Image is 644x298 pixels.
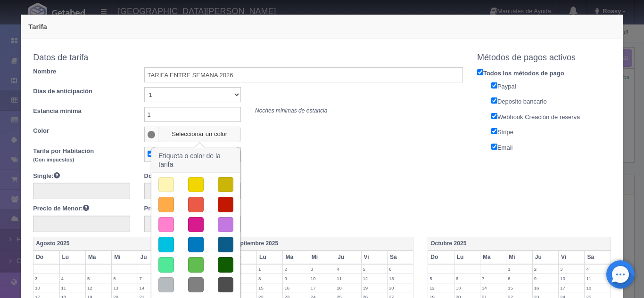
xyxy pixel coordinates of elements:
label: 7 [138,274,164,283]
label: 15 [506,283,532,292]
label: 13 [112,283,137,292]
th: Ju [532,250,558,264]
label: 5 [86,274,111,283]
label: 16 [533,283,558,292]
label: 17 [559,283,584,292]
th: Do [33,250,59,264]
th: Vi [559,250,585,264]
label: 4 [585,265,610,274]
label: 10 [33,283,59,292]
label: 10 [559,274,584,283]
label: Paypal [484,81,618,91]
input: Stripe [491,128,497,134]
label: 3 [559,265,584,274]
label: Precio de Menor: [33,204,89,213]
input: Deposito bancario [491,97,497,104]
label: Double: [144,171,173,181]
label: 8 [506,274,532,283]
label: 16 [283,283,308,292]
label: 5 [362,265,387,274]
label: 10 [309,274,335,283]
i: Noches minimas de estancia [255,107,327,114]
h4: Tarifa [28,22,616,32]
label: Precio por Junior: [144,204,203,213]
th: Do [231,250,256,264]
label: 11 [60,283,85,292]
label: 8 [257,274,282,283]
label: Nombre [26,67,137,76]
th: Do [428,250,454,264]
label: 18 [585,283,610,292]
label: 11 [585,274,610,283]
label: 14 [231,283,256,292]
label: 5 [428,274,454,283]
label: 13 [454,283,480,292]
h4: Métodos de pagos activos [477,53,611,63]
th: Sa [585,250,611,264]
th: Lu [59,250,85,264]
label: 7 [231,274,256,283]
label: 12 [86,283,111,292]
label: 13 [388,274,413,283]
label: 12 [362,274,387,283]
th: Mi [506,250,532,264]
label: 6 [454,274,480,283]
label: 7 [480,274,506,283]
label: Tarifa por Habitación [26,147,137,164]
label: 4 [60,274,85,283]
label: 9 [533,274,558,283]
span: $ [144,147,160,162]
label: 3 [309,265,335,274]
label: 20 [388,283,413,292]
input: Paypal [491,82,497,89]
th: Sa [387,250,413,264]
label: 6 [388,265,413,274]
th: Lu [454,250,480,264]
label: Deposito bancario [484,96,618,106]
label: 6 [112,274,137,283]
th: Octubre 2025 [428,237,611,251]
label: Días de anticipación [26,87,137,96]
input: Todos los métodos de pago [477,69,483,75]
label: 2 [533,265,558,274]
th: Agosto 2025 [33,237,216,251]
label: 3 [33,274,59,283]
label: 14 [138,283,164,292]
h3: Etiqueta o color de la tarifa [152,148,240,173]
th: Vi [361,250,387,264]
input: Email [491,144,497,150]
th: Ma [85,250,111,264]
label: 9 [283,274,308,283]
th: Lu [257,250,283,264]
th: Mi [112,250,138,264]
th: Ju [335,250,361,264]
th: Septiembre 2025 [231,237,413,251]
label: 2 [283,265,308,274]
label: 14 [480,283,506,292]
label: Color [26,127,137,136]
label: Estancia mínima [26,107,137,116]
label: Single: [33,171,59,181]
th: Ma [480,250,506,264]
label: Stripe [484,126,618,137]
label: Todos los métodos de pago [470,67,618,78]
label: 19 [362,283,387,292]
th: Ma [283,250,309,264]
label: 18 [335,283,361,292]
label: 12 [428,283,454,292]
small: (Con impuestos) [33,157,74,162]
label: 4 [335,265,361,274]
label: Email [484,142,618,153]
h4: Datos de tarifa [33,53,463,63]
label: 11 [335,274,361,283]
label: Webhook Creación de reserva [484,111,618,122]
th: Ju [138,250,164,264]
button: Seleccionar un color [158,127,241,142]
label: 17 [309,283,335,292]
th: Mi [309,250,335,264]
input: Webhook Creación de reserva [491,113,497,119]
label: 1 [506,265,532,274]
label: 15 [257,283,282,292]
label: 1 [257,265,282,274]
